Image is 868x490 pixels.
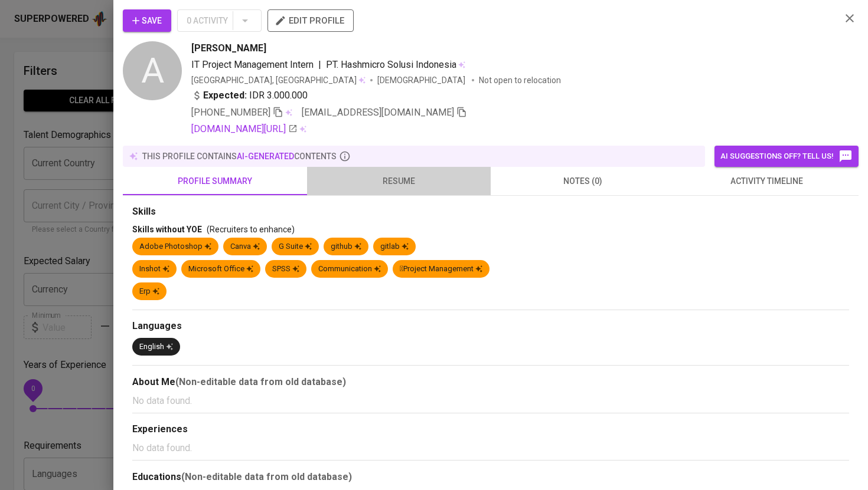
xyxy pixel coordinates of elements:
[720,149,853,163] span: AI suggestions off? Tell us!
[139,241,211,252] div: Adobe Photoshop
[380,241,409,252] div: gitlab
[272,264,299,275] div: SPSS
[318,58,321,72] span: |
[318,264,381,275] div: Communication
[175,376,346,387] b: (Non-editable data from old database)
[302,107,454,118] span: [EMAIL_ADDRESS][DOMAIN_NAME]
[139,341,173,353] div: English
[191,122,298,136] a: [DOMAIN_NAME][URL]
[132,225,202,234] span: Skills without YOE
[237,152,294,161] span: AI-generated
[191,59,314,70] span: IT Project Management Intern
[498,174,668,189] span: notes (0)
[132,205,849,219] div: Skills
[377,74,467,86] span: [DEMOGRAPHIC_DATA]
[267,15,354,25] a: edit profile
[123,9,171,32] button: Save
[207,225,295,234] span: (Recruiters to enhance)
[123,41,182,100] div: A
[132,14,162,28] span: Save
[132,320,849,333] div: Languages
[230,241,260,252] div: Canva
[400,264,482,275] div: Project Management
[139,286,159,297] div: Erp
[314,174,484,189] span: resume
[139,264,169,275] div: Inshot
[279,241,312,252] div: G Suite
[682,174,852,189] span: activity timeline
[130,174,300,189] span: profile summary
[132,441,849,455] p: No data found.
[132,423,849,436] div: Experiences
[132,375,849,389] div: About Me
[191,107,270,118] span: [PHONE_NUMBER]
[326,59,456,70] span: PT. Hashmicro Solusi Indonesia
[479,74,561,86] p: Not open to relocation
[191,41,266,55] span: [PERSON_NAME]
[277,13,344,28] span: edit profile
[181,471,352,482] b: (Non-editable data from old database)
[331,241,361,252] div: github
[132,470,849,484] div: Educations
[188,264,253,275] div: Microsoft Office
[203,88,247,103] b: Expected:
[191,74,366,86] div: [GEOGRAPHIC_DATA], [GEOGRAPHIC_DATA]
[132,394,849,408] p: No data found.
[142,150,337,162] p: this profile contains contents
[714,146,859,167] button: AI suggestions off? Tell us!
[267,9,354,32] button: edit profile
[191,88,308,103] div: IDR 3.000.000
